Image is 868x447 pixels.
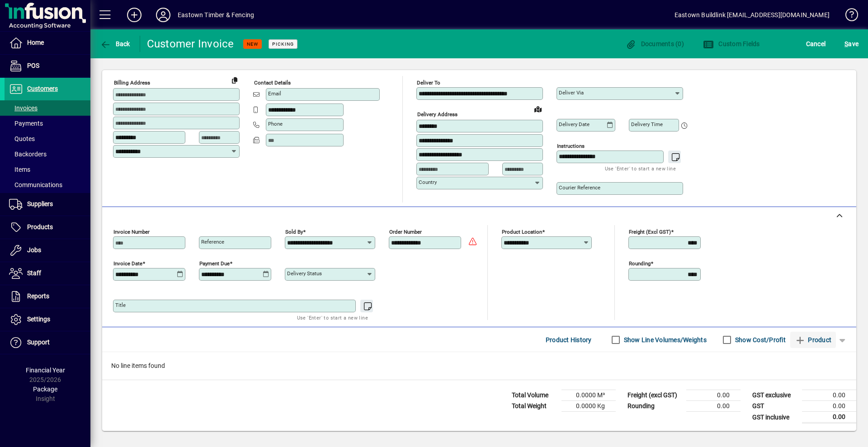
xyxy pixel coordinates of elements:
[5,239,90,262] a: Jobs
[839,2,857,31] a: Knowledge Base
[9,104,38,112] span: Invoices
[625,40,684,47] span: Documents (0)
[795,333,831,347] span: Product
[9,151,47,158] span: Backorders
[268,121,283,127] mat-label: Phone
[5,177,90,193] a: Communications
[27,223,53,231] span: Products
[631,121,663,127] mat-label: Delivery time
[26,367,65,374] span: Financial Year
[623,390,686,401] td: Freight (excl GST)
[297,312,368,323] mat-hint: Use 'Enter' to start a new line
[686,390,741,401] td: 0.00
[844,37,859,51] span: ave
[27,269,41,277] span: Staff
[178,8,254,22] div: Eastown Timber & Fencing
[27,62,39,69] span: POS
[806,37,826,51] span: Cancel
[531,102,545,116] a: View on map
[701,36,762,52] button: Custom Fields
[285,229,303,235] mat-label: Sold by
[802,401,856,412] td: 0.00
[100,40,130,47] span: Back
[542,332,595,348] button: Product History
[27,339,50,346] span: Support
[149,7,178,23] button: Profile
[5,116,90,131] a: Payments
[748,401,802,412] td: GST
[623,401,686,412] td: Rounding
[27,292,49,300] span: Reports
[559,184,600,191] mat-label: Courier Reference
[5,55,90,77] a: POS
[802,390,856,401] td: 0.00
[113,229,150,235] mat-label: Invoice number
[5,262,90,285] a: Staff
[389,229,422,235] mat-label: Order number
[559,89,584,96] mat-label: Deliver via
[546,333,592,347] span: Product History
[5,146,90,162] a: Backorders
[622,335,707,344] label: Show Line Volumes/Weights
[9,120,43,127] span: Payments
[5,32,90,54] a: Home
[502,229,542,235] mat-label: Product location
[748,390,802,401] td: GST exclusive
[605,163,676,174] mat-hint: Use 'Enter' to start a new line
[27,85,58,92] span: Customers
[272,41,294,47] span: Picking
[201,239,224,245] mat-label: Reference
[147,37,234,51] div: Customer Invoice
[5,131,90,146] a: Quotes
[27,200,53,207] span: Suppliers
[844,40,848,47] span: S
[629,229,671,235] mat-label: Freight (excl GST)
[5,193,90,216] a: Suppliers
[419,179,437,185] mat-label: Country
[115,302,126,308] mat-label: Title
[733,335,786,344] label: Show Cost/Profit
[27,315,50,323] span: Settings
[559,121,590,127] mat-label: Delivery date
[113,260,142,267] mat-label: Invoice date
[507,390,561,401] td: Total Volume
[120,7,149,23] button: Add
[5,100,90,116] a: Invoices
[842,36,861,52] button: Save
[417,80,440,86] mat-label: Deliver To
[629,260,651,267] mat-label: Rounding
[227,73,242,87] button: Copy to Delivery address
[9,135,35,142] span: Quotes
[9,181,62,188] span: Communications
[507,401,561,412] td: Total Weight
[561,390,616,401] td: 0.0000 M³
[287,270,322,277] mat-label: Delivery status
[102,352,856,380] div: No line items found
[790,332,836,348] button: Product
[33,386,57,393] span: Package
[804,36,828,52] button: Cancel
[748,412,802,423] td: GST inclusive
[5,162,90,177] a: Items
[703,40,760,47] span: Custom Fields
[27,246,41,254] span: Jobs
[5,285,90,308] a: Reports
[561,401,616,412] td: 0.0000 Kg
[5,216,90,239] a: Products
[90,36,140,52] app-page-header-button: Back
[686,401,741,412] td: 0.00
[557,143,585,149] mat-label: Instructions
[199,260,230,267] mat-label: Payment due
[247,41,258,47] span: NEW
[268,90,281,97] mat-label: Email
[5,331,90,354] a: Support
[623,36,686,52] button: Documents (0)
[675,8,830,22] div: Eastown Buildlink [EMAIL_ADDRESS][DOMAIN_NAME]
[5,308,90,331] a: Settings
[9,166,30,173] span: Items
[802,412,856,423] td: 0.00
[98,36,132,52] button: Back
[27,39,44,46] span: Home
